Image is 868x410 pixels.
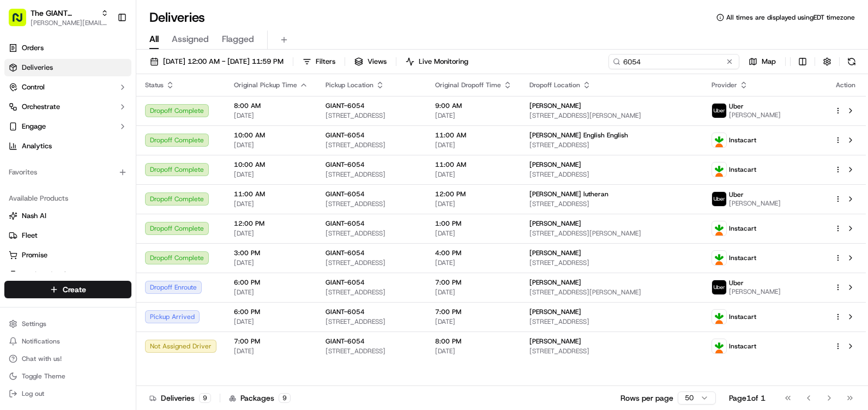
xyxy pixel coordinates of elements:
[22,141,52,151] span: Analytics
[229,393,291,403] div: Packages
[92,159,101,168] div: 💻
[729,102,744,111] span: Uber
[529,101,581,110] span: [PERSON_NAME]
[279,393,291,403] div: 9
[163,57,284,67] span: [DATE] 12:00 AM - [DATE] 11:59 PM
[712,192,726,206] img: profile_uber_ahold_partner.png
[234,111,308,120] span: [DATE]
[712,280,726,294] img: profile_uber_ahold_partner.png
[234,337,308,346] span: 7:00 PM
[11,44,198,61] p: Welcome 👋
[325,307,365,316] span: GIANT-6054
[325,190,365,198] span: GIANT-6054
[729,393,765,403] div: Page 1 of 1
[22,389,44,398] span: Log out
[325,347,418,355] span: [STREET_ADDRESS]
[529,111,695,120] span: [STREET_ADDRESS][PERSON_NAME]
[435,111,512,120] span: [DATE]
[729,287,781,296] span: [PERSON_NAME]
[712,162,726,177] img: profile_instacart_ahold_partner.png
[4,59,131,76] a: Deliveries
[234,278,308,287] span: 6:00 PM
[729,312,756,321] span: Instacart
[435,131,512,140] span: 11:00 AM
[11,104,31,124] img: 1736555255976-a54dd68f-1ca7-489b-9aae-adbdc363a1c4
[435,288,512,297] span: [DATE]
[22,102,60,112] span: Orchestrate
[435,278,512,287] span: 7:00 PM
[435,141,512,149] span: [DATE]
[37,115,138,124] div: We're available if you need us!
[22,82,45,92] span: Control
[234,170,308,179] span: [DATE]
[22,270,74,280] span: Product Catalog
[4,369,131,384] button: Toggle Theme
[4,79,131,96] button: Control
[712,251,726,265] img: profile_instacart_ahold_partner.png
[325,131,365,140] span: GIANT-6054
[529,229,695,238] span: [STREET_ADDRESS][PERSON_NAME]
[31,8,97,19] button: The GIANT Company
[729,279,744,287] span: Uber
[4,164,131,181] div: Favorites
[22,337,60,346] span: Notifications
[401,54,473,69] button: Live Monitoring
[37,104,179,115] div: Start new chat
[316,57,335,67] span: Filters
[22,372,65,381] span: Toggle Theme
[145,81,164,89] span: Status
[726,13,855,22] span: All times are displayed using EDT timezone
[4,246,131,264] button: Promise
[325,229,418,238] span: [STREET_ADDRESS]
[529,347,695,355] span: [STREET_ADDRESS]
[325,111,418,120] span: [STREET_ADDRESS]
[234,190,308,198] span: 11:00 AM
[529,288,695,297] span: [STREET_ADDRESS][PERSON_NAME]
[529,141,695,149] span: [STREET_ADDRESS]
[729,254,756,262] span: Instacart
[435,160,512,169] span: 11:00 AM
[729,165,756,174] span: Instacart
[172,33,209,46] span: Assigned
[9,211,127,221] a: Nash AI
[529,190,608,198] span: [PERSON_NAME] lutheran
[234,307,308,316] span: 6:00 PM
[325,249,365,257] span: GIANT-6054
[9,270,127,280] a: Product Catalog
[22,211,46,221] span: Nash AI
[435,337,512,346] span: 8:00 PM
[529,337,581,346] span: [PERSON_NAME]
[325,170,418,179] span: [STREET_ADDRESS]
[4,266,131,284] button: Product Catalog
[325,101,365,110] span: GIANT-6054
[9,231,127,240] a: Fleet
[31,19,108,27] button: [PERSON_NAME][EMAIL_ADDRESS][PERSON_NAME][DOMAIN_NAME]
[712,339,726,353] img: profile_instacart_ahold_partner.png
[325,141,418,149] span: [STREET_ADDRESS]
[435,219,512,228] span: 1:00 PM
[712,133,726,147] img: profile_instacart_ahold_partner.png
[234,101,308,110] span: 8:00 AM
[22,354,62,363] span: Chat with us!
[529,160,581,169] span: [PERSON_NAME]
[712,310,726,324] img: profile_instacart_ahold_partner.png
[9,250,127,260] a: Promise
[608,54,739,69] input: Type to search
[529,200,695,208] span: [STREET_ADDRESS]
[22,319,46,328] span: Settings
[4,190,131,207] div: Available Products
[63,284,86,295] span: Create
[4,351,131,366] button: Chat with us!
[4,334,131,349] button: Notifications
[234,131,308,140] span: 10:00 AM
[4,316,131,331] button: Settings
[22,250,47,260] span: Promise
[325,219,365,228] span: GIANT-6054
[529,249,581,257] span: [PERSON_NAME]
[325,81,373,89] span: Pickup Location
[712,104,726,118] img: profile_uber_ahold_partner.png
[529,219,581,228] span: [PERSON_NAME]
[234,258,308,267] span: [DATE]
